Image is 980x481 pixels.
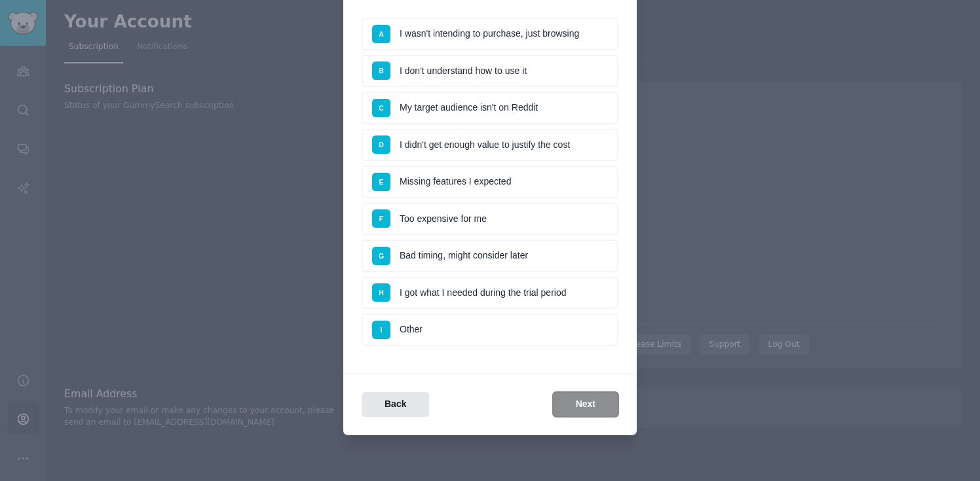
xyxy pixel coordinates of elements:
span: I [381,326,383,334]
span: F [379,215,383,223]
span: H [379,289,384,296]
span: E [379,178,383,186]
span: B [379,67,384,75]
span: G [379,252,384,260]
button: Back [362,392,429,418]
span: D [379,141,384,149]
span: C [379,104,384,112]
span: A [379,30,384,38]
